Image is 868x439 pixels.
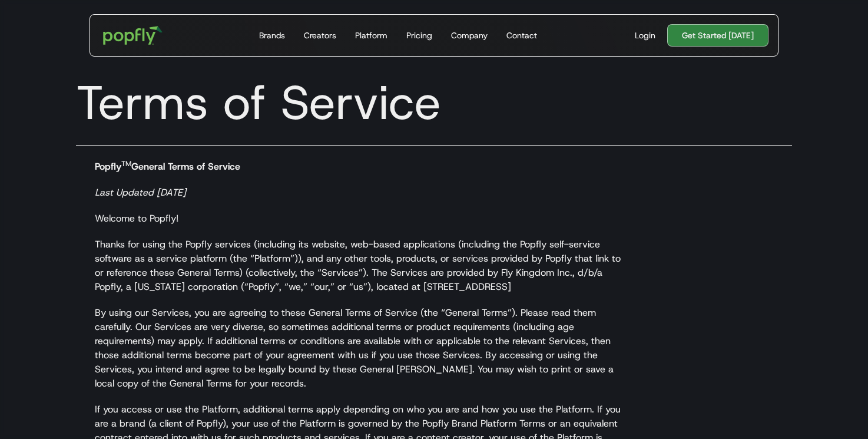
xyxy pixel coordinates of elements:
em: Last Updated [DATE] [95,186,186,199]
p: By using our Services, you are agreeing to these General Terms of Service (the “General Terms”). ... [95,306,632,391]
a: Brands [254,15,290,56]
div: Brands [259,29,285,41]
a: Get Started [DATE] [667,24,768,47]
div: Creators [304,29,336,41]
p: Welcome to Popfly! [95,212,632,226]
sup: TM [121,159,131,169]
div: Platform [355,29,387,41]
div: Contact [506,29,537,41]
a: home [95,18,171,53]
div: Company [451,29,488,41]
a: Company [446,15,492,56]
div: Pricing [406,29,432,41]
a: Platform [350,15,392,56]
strong: Popfly [95,160,121,173]
a: Creators [299,15,341,56]
strong: General Terms of Service [131,160,240,173]
div: Login [635,29,655,41]
p: Thanks for using the Popfly services (including its website, web-based applications (including th... [95,237,632,294]
a: Login [630,29,660,41]
a: Contact [502,15,542,56]
h1: Terms of Service [67,74,801,131]
a: Pricing [402,15,437,56]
